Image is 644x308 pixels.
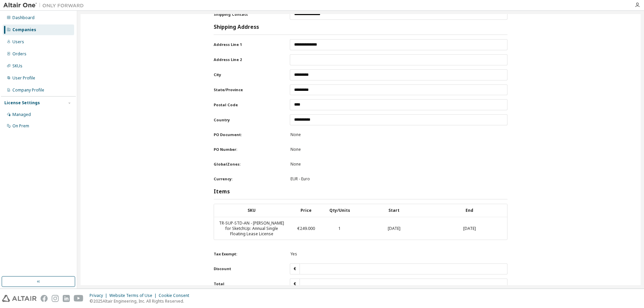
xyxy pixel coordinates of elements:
div: Company Profile [12,87,44,93]
div: None [290,162,507,167]
div: Companies [12,27,36,33]
label: GlobalZones: [214,162,277,167]
label: Discount [214,266,279,271]
label: Currency: [214,176,277,182]
div: None [290,147,507,152]
div: On Prem [12,123,29,129]
div: SKUs [12,63,22,69]
img: Altair One [3,2,87,9]
p: © 2025 Altair Engineering, Inc. All Rights Reserved. [90,298,193,304]
label: PO Document: [214,132,277,137]
td: €249.000 [289,217,323,240]
label: Postal Code [214,102,279,108]
label: Tax Exempt: [214,251,277,257]
h3: Shipping Address [214,24,259,30]
label: PO Number: [214,147,277,152]
h3: Items [214,188,230,195]
div: None [290,132,507,137]
div: Yes [290,251,507,257]
th: SKU [214,204,289,217]
div: Dashboard [12,15,35,20]
div: Managed [12,112,31,117]
div: Website Terms of Use [109,293,159,298]
label: Total [214,281,279,287]
img: altair_logo.svg [2,295,37,302]
div: Users [12,39,24,45]
label: Country [214,117,279,123]
th: Start [357,204,432,217]
label: City [214,72,279,77]
div: € [290,279,300,290]
img: youtube.svg [74,295,84,302]
td: TR-SUP-STD-AN - [PERSON_NAME] for SketchUp: Annual Single Floating Lease License [214,217,289,240]
label: Shipping Contact [214,12,279,17]
div: License Settings [4,100,40,106]
div: Privacy [90,293,109,298]
div: Orders [12,51,26,57]
img: facebook.svg [41,295,48,302]
label: State/Province [214,87,279,93]
img: linkedin.svg [63,295,70,302]
td: [DATE] [432,217,507,240]
div: EUR - Euro [290,176,507,182]
img: instagram.svg [52,295,59,302]
th: End [432,204,507,217]
td: [DATE] [357,217,432,240]
div: User Profile [12,75,35,81]
label: Address Line 1 [214,42,279,47]
label: Address Line 2 [214,57,279,62]
div: € [290,263,300,274]
div: Cookie Consent [159,293,193,298]
td: 1 [323,217,357,240]
th: Qty/Units [323,204,357,217]
th: Price [289,204,323,217]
